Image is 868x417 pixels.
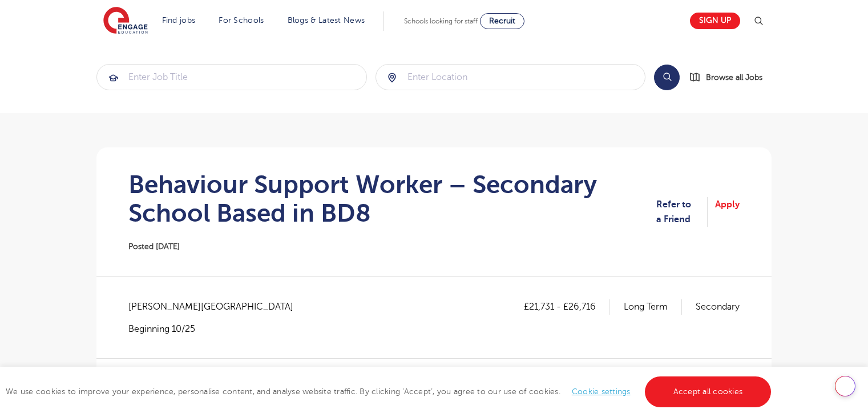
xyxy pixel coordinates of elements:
span: [PERSON_NAME][GEOGRAPHIC_DATA] [128,299,305,314]
a: Blogs & Latest News [288,16,365,25]
a: Find jobs [162,16,196,25]
a: Browse all Jobs [689,71,772,84]
p: Long Term [624,299,682,314]
a: For Schools [219,16,264,25]
p: Secondary [696,299,740,314]
input: Submit [376,65,645,90]
input: Submit [97,65,366,90]
a: Sign up [690,13,740,29]
span: Schools looking for staff [404,17,478,25]
span: We use cookies to improve your experience, personalise content, and analyse website traffic. By c... [6,387,774,396]
a: Apply [715,197,740,227]
span: Browse all Jobs [706,71,762,84]
span: Posted [DATE] [128,242,180,251]
button: Search [654,65,680,90]
span: Recruit [489,17,515,25]
p: Beginning 10/25 [128,323,305,335]
div: Submit [376,64,646,90]
img: Engage Education [103,7,148,35]
a: Accept all cookies [645,376,772,407]
a: Cookie settings [572,387,631,396]
h1: Behaviour Support Worker – Secondary School Based in BD8 [128,170,656,227]
p: £21,731 - £26,716 [524,299,610,314]
div: Submit [96,64,367,90]
a: Refer to a Friend [656,197,708,227]
a: Recruit [480,13,524,29]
